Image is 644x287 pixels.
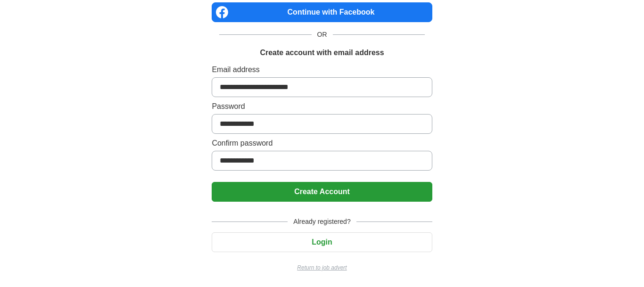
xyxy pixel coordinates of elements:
button: Create Account [212,182,432,202]
h1: Create account with email address [260,47,384,58]
span: OR [312,30,333,40]
label: Confirm password [212,138,432,149]
label: Password [212,101,432,112]
a: Continue with Facebook [212,2,432,22]
button: Login [212,232,432,252]
a: Login [212,238,432,246]
span: Already registered? [288,217,356,227]
a: Return to job advert [212,263,432,272]
label: Email address [212,64,432,75]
